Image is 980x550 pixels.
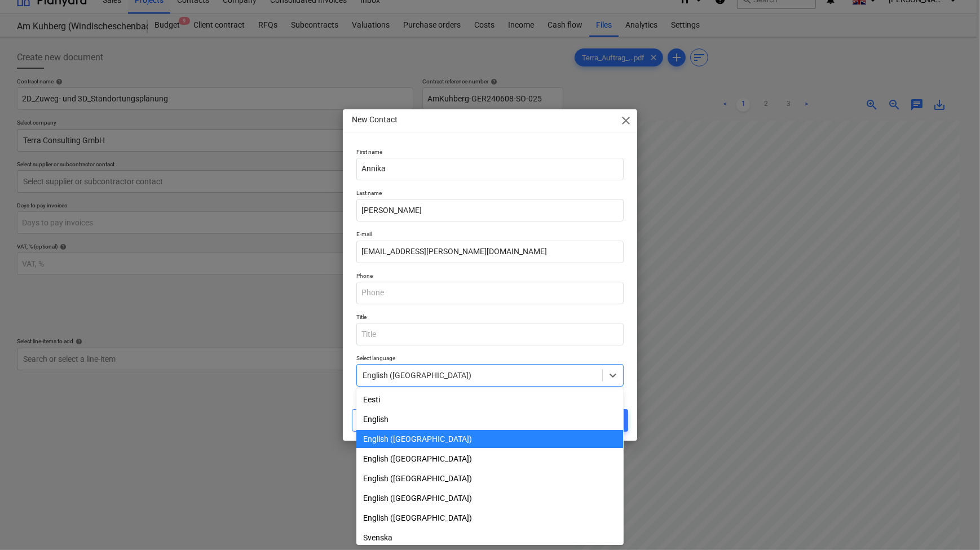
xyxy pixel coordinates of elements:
div: English ([GEOGRAPHIC_DATA]) [356,489,623,507]
p: Phone [356,272,623,282]
div: English ([GEOGRAPHIC_DATA]) [356,509,623,527]
div: English (Canada) [356,450,623,468]
div: English [356,410,623,428]
button: Cancel [352,409,406,432]
div: English (Ireland) [356,509,623,527]
div: English (New Zealand) [356,489,623,507]
div: English ([GEOGRAPHIC_DATA]) [356,450,623,468]
input: E-mail [356,241,623,263]
p: First name [356,148,623,158]
input: Last name [356,199,623,221]
input: Title [356,323,623,345]
div: English (Australia) [356,469,623,487]
div: English (UK) [356,430,623,448]
p: New Contact [352,114,398,126]
input: First name [356,158,623,180]
input: Phone [356,282,623,304]
div: English ([GEOGRAPHIC_DATA]) [356,430,623,448]
div: Eesti [356,391,623,409]
div: Svenska [356,529,623,547]
p: Title [356,313,623,323]
span: close [619,114,633,127]
p: Last name [356,189,623,199]
p: E-mail [356,230,623,240]
p: Select language [356,354,623,364]
div: English ([GEOGRAPHIC_DATA]) [356,469,623,487]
